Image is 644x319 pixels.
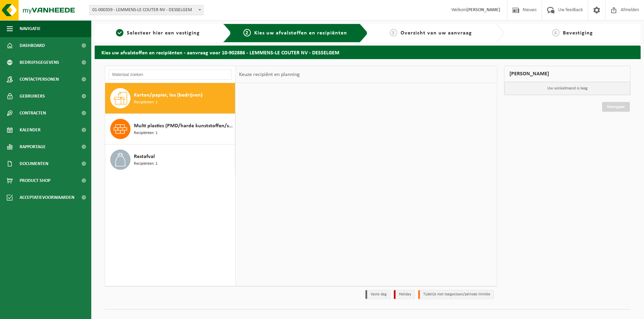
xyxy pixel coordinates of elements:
[394,290,415,299] li: Holiday
[134,99,158,106] span: Recipiënten: 1
[20,138,46,155] span: Rapportage
[109,70,232,80] input: Materiaal zoeken
[365,290,390,299] li: Vaste dag
[98,29,218,37] a: 1Selecteer hier een vestiging
[243,29,251,36] span: 2
[552,29,559,36] span: 4
[504,82,630,95] p: Uw winkelmand is leeg
[127,30,200,36] span: Selecteer hier een vestiging
[602,102,630,112] a: Doorgaan
[134,153,155,161] span: Restafval
[105,144,235,175] button: Restafval Recipiënten: 1
[254,30,347,36] span: Kies uw afvalstoffen en recipiënten
[20,172,50,189] span: Product Shop
[134,161,158,167] span: Recipiënten: 1
[134,122,233,130] span: Multi plastics (PMD/harde kunststoffen/spanbanden/EPS/folie naturel/folie gemengd)
[236,66,303,83] div: Keuze recipiënt en planning
[390,29,397,36] span: 3
[95,46,641,59] h2: Kies uw afvalstoffen en recipiënten - aanvraag voor 10-902886 - LEMMENS-LE COUTER NV - DESSELGEM
[90,5,203,15] span: 01-000359 - LEMMENS-LE COUTER NV - DESSELGEM
[20,122,41,138] span: Kalender
[20,54,59,71] span: Bedrijfsgegevens
[20,37,45,54] span: Dashboard
[105,114,235,144] button: Multi plastics (PMD/harde kunststoffen/spanbanden/EPS/folie naturel/folie gemengd) Recipiënten: 1
[20,105,46,122] span: Contracten
[401,30,472,36] span: Overzicht van uw aanvraag
[563,30,593,36] span: Bevestiging
[20,71,59,88] span: Contactpersonen
[20,88,45,105] span: Gebruikers
[134,130,158,136] span: Recipiënten: 1
[20,155,48,172] span: Documenten
[134,91,202,99] span: Karton/papier, los (bedrijven)
[105,83,235,114] button: Karton/papier, los (bedrijven) Recipiënten: 1
[3,304,113,319] iframe: chat widget
[467,7,500,12] strong: [PERSON_NAME]
[20,189,74,206] span: Acceptatievoorwaarden
[20,20,41,37] span: Navigatie
[504,66,630,82] div: [PERSON_NAME]
[116,29,123,36] span: 1
[89,5,204,15] span: 01-000359 - LEMMENS-LE COUTER NV - DESSELGEM
[418,290,494,299] li: Tijdelijk niet toegestaan/période limitée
